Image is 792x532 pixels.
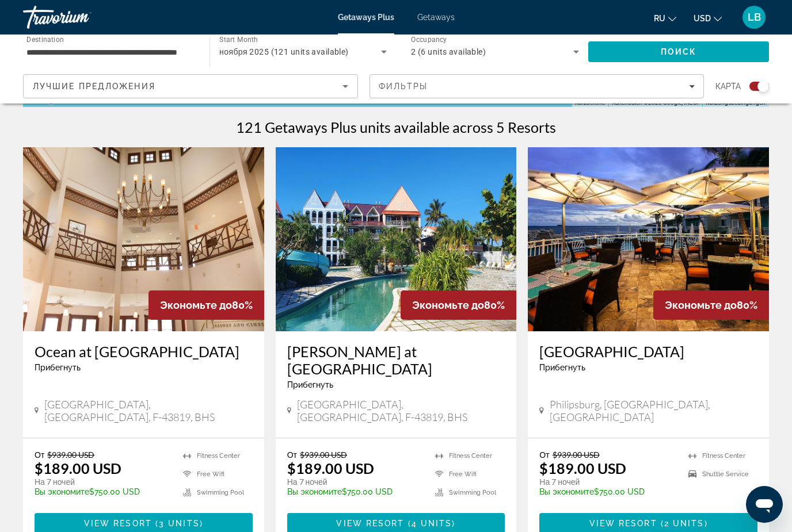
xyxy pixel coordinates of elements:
[26,35,64,43] span: Destination
[528,147,769,331] img: Oyster Bay Beach Resort
[665,299,737,311] span: Экономьте до
[287,450,297,460] span: От
[702,470,749,478] span: Shuttle Service
[336,519,404,528] span: View Resort
[401,290,516,320] div: 80%
[539,487,594,496] span: Вы экономите
[739,5,769,29] button: User Menu
[287,460,374,477] p: $189.00 USD
[44,398,252,423] span: [GEOGRAPHIC_DATA], [GEOGRAPHIC_DATA], F-43819, BHS
[300,450,347,460] span: $939.00 USD
[197,489,244,496] span: Swimming Pool
[287,343,505,377] a: [PERSON_NAME] at [GEOGRAPHIC_DATA]
[236,118,556,136] h1: 121 Getaways Plus units available across 5 Resorts
[553,450,600,460] span: $939.00 USD
[715,78,741,94] span: карта
[653,290,769,320] div: 80%
[35,460,121,477] p: $189.00 USD
[702,452,745,460] span: Fitness Center
[539,477,677,487] p: На 7 ночей
[35,343,253,360] a: Ocean at [GEOGRAPHIC_DATA]
[539,363,585,372] span: Прибегнуть
[287,487,342,496] span: Вы экономите
[35,487,172,496] p: $750.00 USD
[379,82,428,91] span: Фильтры
[412,299,484,311] span: Экономьте до
[219,47,349,56] span: ноября 2025 (121 units available)
[33,82,155,91] span: Лучшие предложения
[654,14,665,23] span: ru
[588,41,769,62] button: Search
[219,36,258,44] span: Start Month
[197,452,240,460] span: Fitness Center
[160,299,232,311] span: Экономьте до
[449,489,496,496] span: Swimming Pool
[411,36,447,44] span: Occupancy
[370,74,705,98] button: Filters
[152,519,203,528] span: ( )
[694,14,711,23] span: USD
[35,477,172,487] p: На 7 ночей
[550,398,757,423] span: Philipsburg, [GEOGRAPHIC_DATA], [GEOGRAPHIC_DATA]
[694,10,722,26] button: Change currency
[411,47,486,56] span: 2 (6 units available)
[35,450,44,460] span: От
[35,487,89,496] span: Вы экономите
[657,519,708,528] span: ( )
[748,12,761,23] span: LB
[26,45,195,59] input: Select destination
[661,47,697,56] span: Поиск
[338,13,394,22] a: Getaways Plus
[405,519,456,528] span: ( )
[746,486,783,523] iframe: Schaltfläche zum Öffnen des Messaging-Fensters
[412,519,452,528] span: 4 units
[287,487,424,496] p: $750.00 USD
[23,147,264,331] img: Ocean at Taino Beach Resort
[47,450,94,460] span: $939.00 USD
[654,10,676,26] button: Change language
[159,519,200,528] span: 3 units
[449,470,477,478] span: Free Wifi
[23,2,138,32] a: Travorium
[539,460,626,477] p: $189.00 USD
[539,450,549,460] span: От
[35,363,81,372] span: Прибегнуть
[449,452,492,460] span: Fitness Center
[539,487,677,496] p: $750.00 USD
[276,147,517,331] img: Marlin at Taino Beach Resort
[539,343,757,360] a: [GEOGRAPHIC_DATA]
[287,380,333,389] span: Прибегнуть
[664,519,705,528] span: 2 units
[33,79,348,93] mat-select: Sort by
[589,519,657,528] span: View Resort
[287,477,424,487] p: На 7 ночей
[297,398,505,423] span: [GEOGRAPHIC_DATA], [GEOGRAPHIC_DATA], F-43819, BHS
[417,13,455,22] a: Getaways
[84,519,152,528] span: View Resort
[148,290,264,320] div: 80%
[197,470,224,478] span: Free Wifi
